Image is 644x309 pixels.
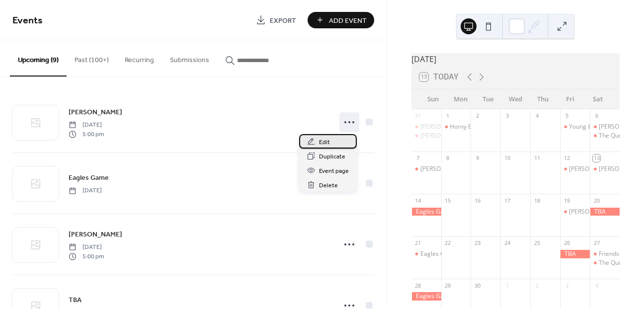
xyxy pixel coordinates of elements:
div: 27 [593,239,600,247]
span: [DATE] [69,121,104,130]
span: Duplicate [319,152,345,162]
button: Past (100+) [67,40,117,76]
div: 3 [563,282,570,289]
div: 8 [444,154,452,162]
div: Fri [557,89,584,109]
div: 16 [474,197,481,204]
div: 4 [533,112,541,120]
span: [DATE] [69,243,104,252]
div: 6 [593,112,600,120]
div: TBA [560,250,590,258]
div: 2 [533,282,541,289]
div: 25 [533,239,541,247]
div: Eagles Game [411,292,441,301]
div: [PERSON_NAME] [569,208,616,216]
div: The Quixote Project [590,132,620,140]
div: Thu [529,89,557,109]
div: John King [411,123,441,131]
div: 10 [503,154,511,162]
div: 13 [593,154,600,162]
div: 31 [414,112,422,120]
div: 20 [593,197,600,204]
div: 26 [563,239,570,247]
div: 18 [533,197,541,204]
span: Delete [319,180,338,191]
div: Friends In Need [599,250,642,258]
span: 5:00 pm [69,130,104,139]
div: Mike Thompson [411,132,441,140]
div: Sapp & Oak Duo [560,165,590,173]
div: 30 [474,282,481,289]
div: [PERSON_NAME] [420,123,467,131]
div: 24 [503,239,511,247]
div: 23 [474,239,481,247]
a: Export [248,12,304,28]
div: Young & Phatt Duo [560,123,590,131]
div: Mike Beck [560,208,590,216]
div: Horny Boys 4-8pm [450,123,501,131]
span: Events [12,11,43,30]
a: [PERSON_NAME] [69,106,122,118]
span: Export [270,15,296,26]
div: 11 [533,154,541,162]
div: 19 [563,197,570,204]
span: Eagles Game [69,173,109,183]
div: [PERSON_NAME] [420,165,467,173]
div: 5 [563,112,570,120]
a: Eagles Game [69,172,109,183]
div: 22 [444,239,452,247]
div: Eagles Game [420,250,457,258]
div: Dean Dunlevy [590,123,620,131]
span: [DATE] [69,186,102,195]
div: Horny Boys 4-8pm [441,123,471,131]
div: Mon [447,89,474,109]
div: 21 [414,239,422,247]
div: 3 [503,112,511,120]
div: 15 [444,197,452,204]
button: Submissions [162,40,217,76]
div: Sat [584,89,612,109]
div: [DATE] [411,53,620,65]
div: [PERSON_NAME] [420,132,467,140]
span: Add Event [329,15,367,26]
div: Sun [419,89,447,109]
div: The Quixote Project [590,259,620,267]
div: 1 [444,112,452,120]
div: 14 [414,197,422,204]
div: Young & Phatt Duo [569,123,621,131]
div: 2 [474,112,481,120]
div: 28 [414,282,422,289]
a: TBA [69,294,81,306]
div: Eagles Game [411,250,441,258]
div: Mike Thompson [590,165,620,173]
div: Tue [474,89,501,109]
div: TBA [590,208,620,216]
div: 29 [444,282,452,289]
div: 1 [503,282,511,289]
div: 9 [474,154,481,162]
div: Wed [502,89,529,109]
a: [PERSON_NAME] [69,229,122,240]
div: Matt Quinton [411,165,441,173]
button: Recurring [117,40,162,76]
div: Friends In Need [590,250,620,258]
span: 5:00 pm [69,252,104,261]
span: TBA [69,295,81,306]
span: [PERSON_NAME] [69,230,122,240]
span: [PERSON_NAME] [69,107,122,118]
span: Event page [319,166,349,176]
div: Eagles Game [411,208,441,216]
span: Edit [319,137,330,148]
div: 7 [414,154,422,162]
div: 4 [593,282,600,289]
button: Add Event [308,12,374,28]
div: 12 [563,154,570,162]
button: Upcoming (9) [10,40,67,77]
div: 17 [503,197,511,204]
